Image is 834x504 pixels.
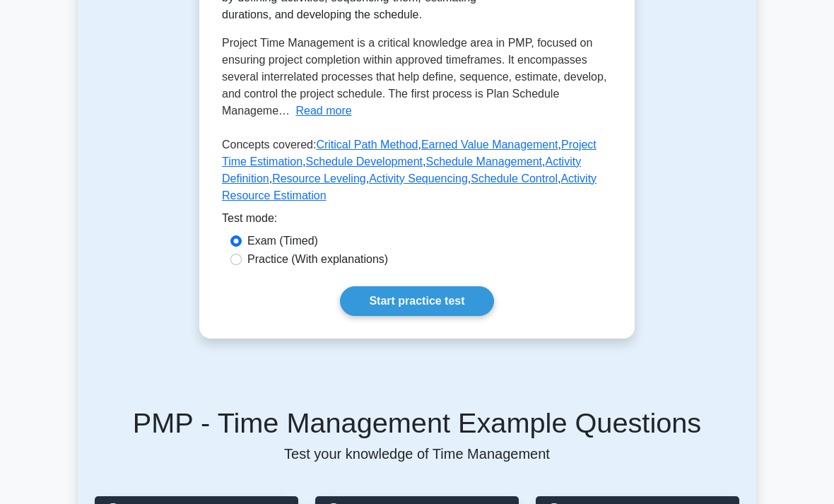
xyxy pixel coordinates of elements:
[222,136,612,210] p: Concepts covered: , , , , , , , , ,
[247,233,318,250] label: Exam (Timed)
[222,210,612,233] div: Test mode:
[222,156,581,184] a: Activity Definition
[369,172,468,184] a: Activity Sequencing
[247,251,388,268] label: Practice (With explanations)
[222,139,597,168] a: Project Time Estimation
[340,286,493,316] a: Start practice test
[222,37,606,117] span: Project Time Management is a critical knowledge area in PMP, focused on ensuring project completi...
[316,139,418,151] a: Critical Path Method
[222,172,597,201] a: Activity Resource Estimation
[272,172,366,184] a: Resource Leveling
[421,139,558,151] a: Earned Value Management
[95,406,739,440] h5: PMP - Time Management Example Questions
[471,172,558,184] a: Schedule Control
[296,102,352,119] button: Read more
[425,156,542,168] a: Schedule Management
[95,445,739,462] p: Test your knowledge of Time Management
[306,156,423,168] a: Schedule Development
